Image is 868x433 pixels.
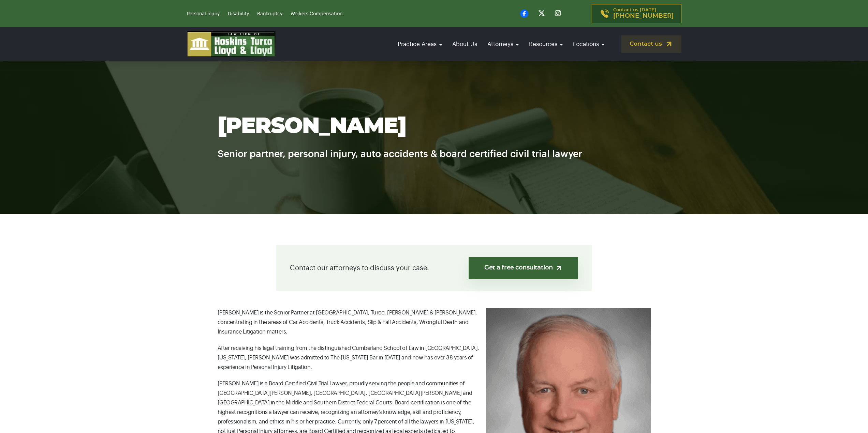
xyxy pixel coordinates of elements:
a: Contact us [DATE][PHONE_NUMBER] [592,4,681,23]
a: Get a free consultation [469,257,578,279]
img: logo [187,31,276,57]
h6: Senior partner, personal injury, auto accidents & board certified civil trial lawyer [218,138,651,161]
p: After receiving his legal training from the distinguished Cumberland School of Law in [GEOGRAPHIC... [218,343,651,372]
div: Contact our attorneys to discuss your case. [276,245,592,291]
a: Personal Injury [187,12,220,16]
a: About Us [449,34,481,54]
a: Bankruptcy [257,12,282,16]
a: Disability [228,12,249,16]
a: Locations [570,34,608,54]
p: [PERSON_NAME] is the Senior Partner at [GEOGRAPHIC_DATA], Turco, [PERSON_NAME] & [PERSON_NAME], c... [218,308,651,337]
a: Attorneys [484,34,522,54]
span: [PHONE_NUMBER] [613,13,674,19]
a: Resources [526,34,566,54]
h1: [PERSON_NAME] [218,114,651,138]
a: Practice Areas [394,34,445,54]
a: Workers Compensation [291,12,342,16]
a: Contact us [621,35,681,53]
p: Contact us [DATE] [613,8,674,19]
img: arrow-up-right-light.svg [555,264,562,272]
